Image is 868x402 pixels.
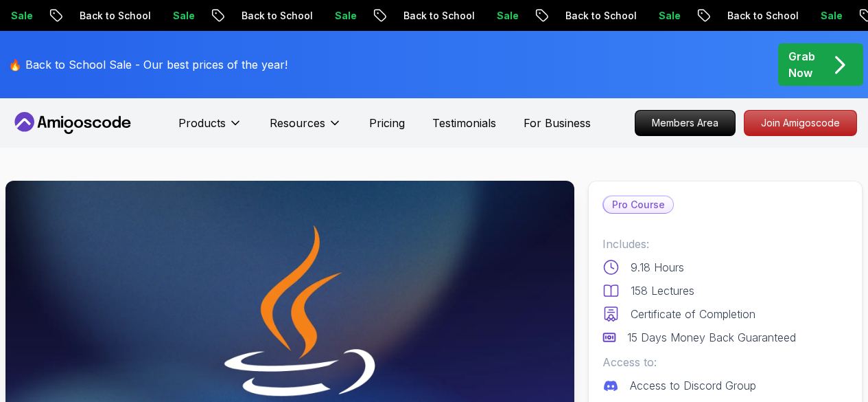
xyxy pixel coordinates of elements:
p: 9.18 Hours [631,259,684,276]
p: Access to: [602,354,848,370]
p: Pro Course [604,197,673,213]
p: Back to School [207,9,300,23]
p: Resources [270,115,325,131]
p: Back to School [45,9,138,23]
a: For Business [524,115,591,131]
button: Resources [270,115,342,142]
p: Join Amigoscode [744,111,856,135]
p: Sale [138,9,182,23]
button: Products [178,115,242,142]
p: 🔥 Back to School Sale - Our best prices of the year! [8,56,288,73]
p: Sale [786,9,830,23]
p: Access to Discord Group [630,377,756,394]
p: Grab Now [788,48,815,81]
p: Sale [624,9,668,23]
p: 158 Lectures [631,282,694,299]
a: Pricing [369,115,405,131]
a: Join Amigoscode [744,110,857,136]
p: Members Area [635,111,735,135]
p: Sale [462,9,506,23]
p: Back to School [368,9,462,23]
p: Includes: [602,236,848,252]
p: Back to School [530,9,624,23]
a: Testimonials [432,115,496,131]
p: Products [178,115,226,131]
p: Back to School [692,9,786,23]
p: Sale [300,9,344,23]
a: Members Area [635,110,736,136]
p: 15 Days Money Back Guaranteed [627,329,796,346]
p: Certificate of Completion [631,306,755,322]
